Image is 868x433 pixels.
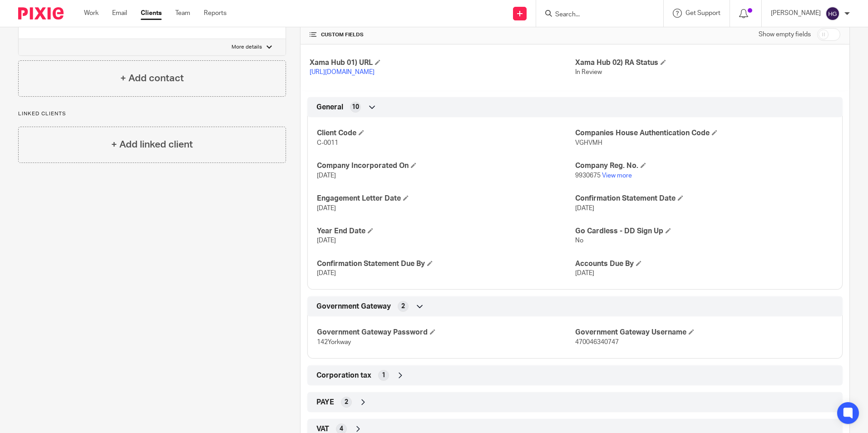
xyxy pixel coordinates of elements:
[317,226,575,236] h4: Year End Date
[317,270,336,276] span: [DATE]
[310,69,375,75] a: [URL][DOMAIN_NAME]
[317,328,575,337] h4: Government Gateway Password
[825,6,840,21] img: svg%3E
[575,140,602,146] span: VGHVMH
[316,398,334,407] span: PAYE
[316,302,391,311] span: Government Gateway
[686,10,720,16] span: Get Support
[382,371,385,380] span: 1
[120,71,184,85] h4: + Add contact
[112,9,127,18] a: Email
[575,205,594,212] span: [DATE]
[316,371,371,380] span: Corporation tax
[84,9,99,18] a: Work
[575,270,594,276] span: [DATE]
[575,194,833,203] h4: Confirmation Statement Date
[317,237,336,244] span: [DATE]
[18,110,286,118] p: Linked clients
[18,7,64,20] img: Pixie
[401,302,405,311] span: 2
[111,138,193,152] h4: + Add linked client
[575,328,833,337] h4: Government Gateway Username
[575,172,601,179] span: 9930675
[232,44,262,51] p: More details
[317,140,338,146] span: C-0011
[316,103,343,112] span: General
[317,128,575,138] h4: Client Code
[602,172,632,179] a: View more
[771,9,821,18] p: [PERSON_NAME]
[575,237,583,244] span: No
[310,58,575,68] h4: Xama Hub 01) URL
[317,339,351,345] span: 142Yorkway
[175,9,190,18] a: Team
[554,11,636,19] input: Search
[575,339,619,345] span: 470046340747
[575,69,602,75] span: In Review
[575,161,833,171] h4: Company Reg. No.
[575,259,833,269] h4: Accounts Due By
[141,9,162,18] a: Clients
[759,30,811,39] label: Show empty fields
[575,226,833,236] h4: Go Cardless - DD Sign Up
[310,31,575,39] h4: CUSTOM FIELDS
[575,58,840,68] h4: Xama Hub 02) RA Status
[317,172,336,179] span: [DATE]
[317,161,575,171] h4: Company Incorporated On
[317,205,336,212] span: [DATE]
[345,398,348,407] span: 2
[352,103,359,112] span: 10
[204,9,227,18] a: Reports
[575,128,833,138] h4: Companies House Authentication Code
[317,259,575,269] h4: Confirmation Statement Due By
[317,194,575,203] h4: Engagement Letter Date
